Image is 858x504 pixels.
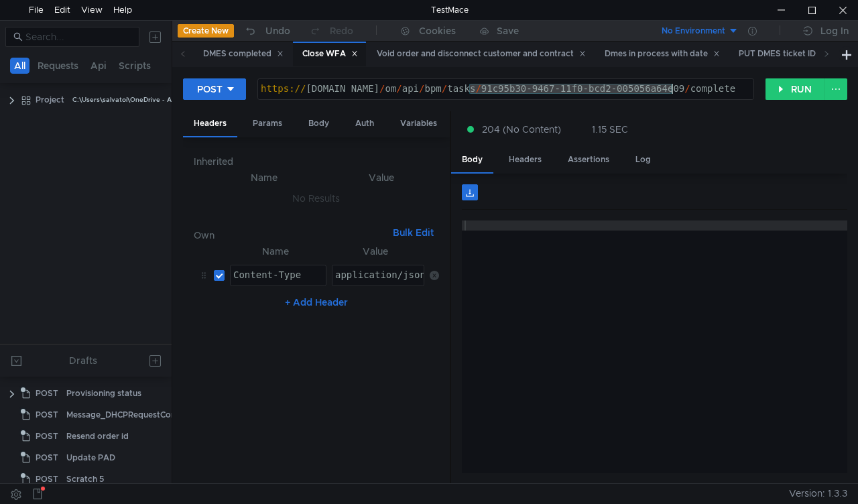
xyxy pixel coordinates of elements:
[25,29,131,44] input: Search...
[265,23,290,39] div: Undo
[34,58,82,74] button: Requests
[204,170,324,186] th: Name
[36,383,58,403] span: POST
[178,24,234,38] button: Create New
[72,90,344,110] div: C:\Users\salvatoi\OneDrive - AMDOCS\Backup Folders\Documents\testmace\Project
[557,147,620,172] div: Assertions
[765,78,825,100] button: RUN
[36,469,58,489] span: POST
[194,227,387,243] h6: Own
[498,147,552,172] div: Headers
[451,147,493,174] div: Body
[66,469,104,489] div: Scratch 5
[298,111,340,136] div: Body
[280,294,353,310] button: + Add Header
[387,225,439,241] button: Bulk Edit
[592,123,628,135] div: 1.15 SEC
[197,82,223,97] div: POST
[662,25,725,38] div: No Environment
[326,243,424,259] th: Value
[115,58,155,74] button: Scripts
[69,353,97,369] div: Drafts
[66,383,141,403] div: Provisioning status
[377,47,586,61] div: Void order and disconnect customer and contract
[324,170,439,186] th: Value
[203,47,284,61] div: DMES completed
[389,111,448,136] div: Variables
[194,153,439,170] h6: Inherited
[183,111,237,137] div: Headers
[66,448,115,468] div: Update PAD
[625,147,662,172] div: Log
[10,58,29,74] button: All
[345,111,385,136] div: Auth
[66,426,129,446] div: Resend order id
[330,23,353,39] div: Redo
[789,484,847,503] span: Version: 1.3.3
[36,90,64,110] div: Project
[36,426,58,446] span: POST
[225,243,326,259] th: Name
[242,111,293,136] div: Params
[66,405,204,425] div: Message_DHCPRequestCompleted
[497,26,519,36] div: Save
[302,47,358,61] div: Close WFA
[820,23,849,39] div: Log In
[646,20,739,42] button: No Environment
[234,21,300,41] button: Undo
[605,47,720,61] div: Dmes in process with date
[482,122,561,137] span: 204 (No Content)
[36,405,58,425] span: POST
[419,23,456,39] div: Cookies
[86,58,111,74] button: Api
[36,448,58,468] span: POST
[292,192,340,204] nz-embed-empty: No Results
[300,21,363,41] button: Redo
[739,47,828,61] div: PUT DMES ticket ID
[183,78,246,100] button: POST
